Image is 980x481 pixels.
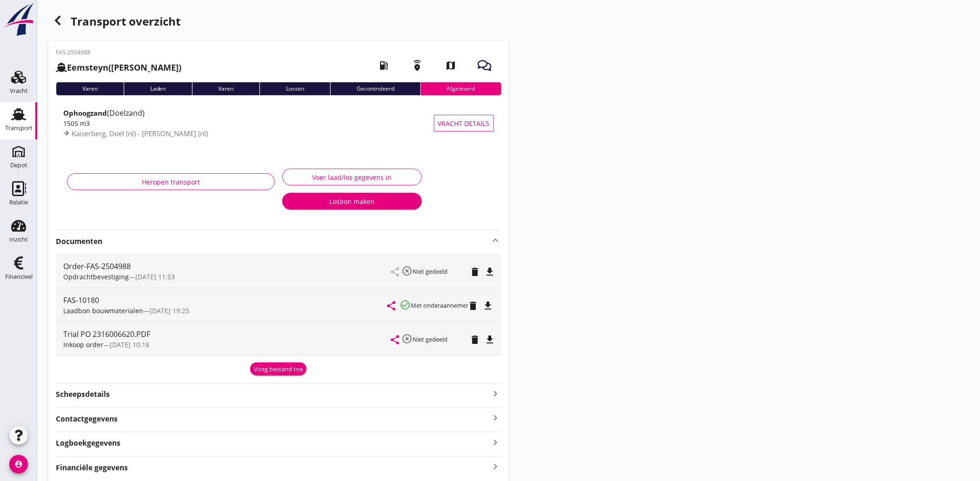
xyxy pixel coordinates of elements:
[5,125,33,131] div: Transport
[468,300,479,311] i: delete
[390,334,401,345] i: share
[2,2,35,37] img: logo-small.a267ee39.svg
[400,299,411,310] i: check_circle_outline
[290,172,414,182] div: Voer laad/los gegevens in
[402,333,413,344] i: highlight_off
[470,266,481,277] i: delete
[5,274,33,280] div: Financieel
[9,237,28,243] div: Inzicht
[150,306,189,315] span: [DATE] 19:25
[420,82,501,95] div: Afgeleverd
[411,301,469,310] small: Met onderaannemer
[124,82,192,95] div: Laden
[56,438,120,448] strong: Logboekgegevens
[386,300,397,311] i: share
[290,197,414,206] div: Losbon maken
[10,162,27,168] div: Depot
[56,82,124,95] div: Varen
[63,108,107,118] strong: Ophoogzand
[67,62,108,73] strong: Eemsteyn
[63,340,392,349] div: —
[63,119,434,128] div: 1505 m3
[490,412,501,424] i: keyboard_arrow_right
[63,295,388,306] div: FAS-10180
[75,177,267,187] div: Heropen transport
[470,334,481,345] i: delete
[63,306,388,316] div: —
[9,199,28,205] div: Relatie
[282,169,422,185] button: Voer laad/los gegevens in
[490,235,501,246] i: keyboard_arrow_up
[9,455,28,474] i: account_circle
[438,119,490,128] span: Vracht details
[67,173,275,190] button: Heropen transport
[63,306,143,315] span: Laadbon bouwmaterialen
[63,272,392,282] div: —
[56,414,118,424] strong: Contactgegevens
[63,261,392,272] div: Order-FAS-2504988
[56,462,128,473] strong: Financiële gegevens
[413,335,448,343] small: Niet gedeeld
[63,329,392,340] div: Trial PO 2316006620.PDF
[63,340,103,349] span: Inkoop order
[371,53,397,79] i: local_gas_station
[434,115,494,132] button: Vracht details
[402,265,413,277] i: highlight_off
[63,272,129,281] span: Opdrachtbevestiging
[405,53,431,79] i: emergency_share
[282,193,422,210] button: Losbon maken
[490,436,501,448] i: keyboard_arrow_right
[483,300,494,311] i: file_download
[490,461,501,473] i: keyboard_arrow_right
[490,387,501,400] i: keyboard_arrow_right
[56,236,490,247] strong: Documenten
[135,272,175,281] span: [DATE] 11:53
[485,266,496,277] i: file_download
[48,11,509,33] div: Transport overzicht
[438,53,464,79] i: map
[56,389,110,400] strong: Scheepsdetails
[192,82,260,95] div: Varen
[10,88,28,94] div: Vracht
[110,340,149,349] span: [DATE] 10:18
[330,82,420,95] div: Gecontroleerd
[56,103,501,144] a: Ophoogzand(Doelzand)1505 m3Kaiserberg, Doel (nl) - [PERSON_NAME] (nl)Vracht details
[250,362,307,376] button: Voeg bestand toe
[56,48,181,57] p: FAS-2504988
[413,267,448,276] small: Niet gedeeld
[260,82,330,95] div: Lossen
[485,334,496,345] i: file_download
[254,365,303,374] div: Voeg bestand toe
[72,129,208,138] span: Kaiserberg, Doel (nl) - [PERSON_NAME] (nl)
[56,61,181,74] h2: ([PERSON_NAME])
[107,108,145,118] span: (Doelzand)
